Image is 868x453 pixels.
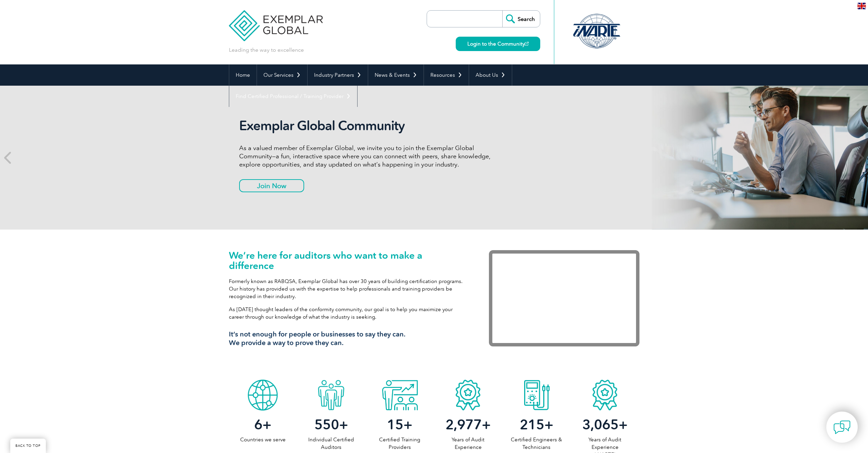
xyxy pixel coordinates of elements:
[502,11,540,27] input: Search
[571,419,639,430] h2: +
[456,37,540,51] a: Login to the Community
[239,179,304,192] a: Join Now
[229,278,468,300] p: Formerly known as RABQSA, Exemplar Global has over 30 years of building certification programs. O...
[229,419,297,430] h2: +
[297,419,365,430] h2: +
[520,416,544,433] span: 215
[434,436,502,451] p: Years of Audit Experience
[229,330,468,347] h3: It’s not enough for people or businesses to say they can. We provide a way to prove they can.
[424,64,469,86] a: Resources
[387,416,403,433] span: 15
[365,436,434,451] p: Certified Training Providers
[229,306,468,321] p: As [DATE] thought leaders of the conformity community, our goal is to help you maximize your care...
[489,250,639,346] iframe: Exemplar Global: Working together to make a difference
[297,436,365,451] p: Individual Certified Auditors
[368,64,424,86] a: News & Events
[308,64,368,86] a: Industry Partners
[229,250,468,271] h1: We’re here for auditors who want to make a difference
[229,64,257,86] a: Home
[469,64,512,86] a: About Us
[254,416,262,433] span: 6
[365,419,434,430] h2: +
[502,436,571,451] p: Certified Engineers & Technicians
[502,419,571,430] h2: +
[239,144,496,169] p: As a valued member of Exemplar Global, we invite you to join the Exemplar Global Community—a fun,...
[314,416,339,433] span: 550
[229,46,304,54] p: Leading the way to excellence
[525,42,529,46] img: open_square.png
[10,439,46,453] a: BACK TO TOP
[257,64,307,86] a: Our Services
[229,86,357,107] a: Find Certified Professional / Training Provider
[434,419,502,430] h2: +
[239,118,496,134] h2: Exemplar Global Community
[857,3,866,9] img: en
[582,416,619,433] span: 3,065
[445,416,482,433] span: 2,977
[833,419,851,436] img: contact-chat.png
[229,436,297,443] p: Countries we serve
